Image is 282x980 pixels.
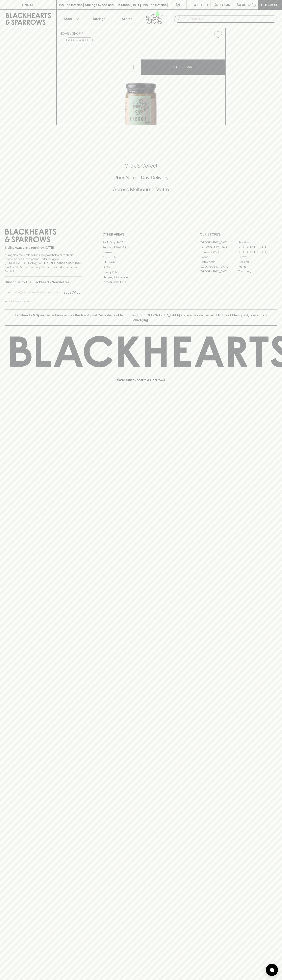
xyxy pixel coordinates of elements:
a: Gift Cards [102,260,180,265]
a: HOME [60,32,69,35]
div: Call to action block [5,146,277,214]
p: Wishlist [194,2,209,7]
p: Checkout [261,2,279,7]
p: OTHER AREAS [102,232,180,237]
strong: Liquor License #32064953 [44,261,81,265]
a: Thornbury [238,269,277,274]
button: Add to wishlist [66,38,93,42]
a: Braddon [238,240,277,245]
a: Business & Bulk Gifting [102,245,180,250]
p: Stores [122,16,132,21]
button: ADD TO CART [141,59,225,75]
p: Subscribe to The Blackhearts Newsletter [5,280,82,285]
a: Fitzroy North [200,259,238,264]
img: bubble-icon [270,968,274,972]
p: FIND US [22,2,34,7]
p: Sibling owned and run since [DATE] [5,246,82,250]
a: Bottle Drop FAQ's [102,240,180,245]
p: $0.00 [237,2,246,7]
p: Tastings [92,16,105,21]
h5: Uber Same-Day Delivery [5,174,277,181]
input: Try "Pinot noir" [184,16,274,22]
input: e.g. jane@blackheartsandsparrows.com.au [8,289,62,296]
p: We will never spam you [5,299,82,303]
button: Add to wishlist [212,29,224,40]
p: Login [220,2,230,7]
p: SUBSCRIBE [63,290,80,295]
p: Blackhearts & Sparrows acknowledges the traditional Custodians of land throughout [GEOGRAPHIC_DAT... [8,313,274,322]
a: Prahran [238,264,277,269]
a: Brunswick West [200,250,238,254]
a: Tastings [85,10,113,28]
h5: Across Melbourne Metro [5,186,277,193]
p: ADD TO CART [173,65,194,69]
a: Fitzroy [238,254,277,259]
button: Shop [57,10,85,28]
p: Shop [64,16,72,21]
a: SHOP [72,32,81,35]
a: [GEOGRAPHIC_DATA] [200,240,238,245]
a: [GEOGRAPHIC_DATA] [238,250,277,254]
button: SUBSCRIBE [62,288,82,297]
h5: Click & Collect [5,163,277,169]
a: Careers [102,250,180,255]
img: 27468.png [57,41,225,125]
a: Contact Us [102,255,180,260]
a: FAQ's [102,265,180,270]
a: Elwood [200,254,238,259]
a: Terms & Conditions [102,280,180,285]
p: It is against the law to sell or supply alcohol to, or to obtain alcohol on behalf of a person un... [5,253,82,273]
a: [GEOGRAPHIC_DATA] [200,269,238,274]
a: Stores [113,10,141,28]
a: Privacy Policy [102,270,180,275]
a: [GEOGRAPHIC_DATA] [238,245,277,250]
a: Geelong [238,259,277,264]
p: OUR STORES [200,232,277,237]
a: [GEOGRAPHIC_DATA] [200,264,238,269]
a: Shipping Information [102,275,180,279]
a: [GEOGRAPHIC_DATA] [200,245,238,250]
p: 0 [253,4,255,6]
